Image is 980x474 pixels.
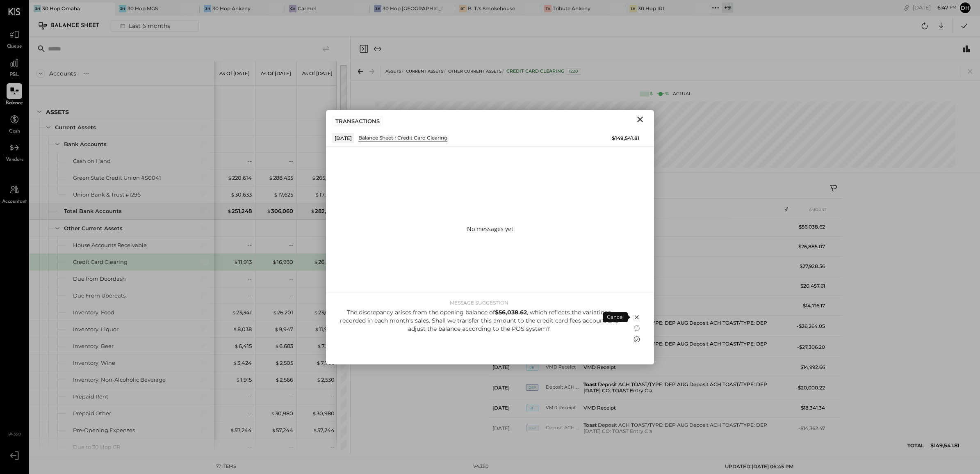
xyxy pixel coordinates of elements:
a: Queue [0,27,28,50]
div: [DATE] [332,133,354,143]
div: Inventory, Liquor [73,325,119,333]
button: Last 6 months [111,20,199,32]
div: ASSETS [46,108,69,116]
div: [DATE] [913,4,957,11]
span: Current Assets [406,69,443,74]
div: 17,625 [273,191,293,199]
div: $149,541.81 [612,135,640,142]
th: AMOUNT [793,202,828,217]
div: Current Assets [55,124,96,131]
div: 6,683 [275,342,293,350]
div: 77 items [216,463,236,470]
div: Credit Card Clearing [73,258,128,266]
div: Green State Credit Union #S0041 [73,174,161,182]
span: JE [526,405,538,411]
span: $ [313,427,317,433]
span: JE [526,445,538,452]
div: Inventory, Non-Alcoholic Beverage [73,376,166,384]
span: $ [314,259,318,265]
div: 17,625 [315,191,335,199]
button: Close [633,114,647,125]
div: 3H [374,5,381,12]
span: $ [317,376,321,383]
div: 288,435 [269,174,293,182]
div: 306,060 [267,207,293,215]
div: -- [248,241,252,249]
div: Accounts [49,69,76,78]
strong: $56,038.62 [495,309,527,316]
p: As of [DATE] [302,71,333,76]
span: $ [271,427,276,433]
td: Deposit ACH TOAST/TYPE: DEP AUG Deposit ACH TOAST/TYPE: DEP [DATE] CO: TOAST Entry Cla [580,337,781,357]
span: $ [269,174,273,181]
div: Last 6 months [115,21,173,31]
div: 7,786 [316,359,335,367]
div: BT [459,5,467,12]
div: 11,949 [315,325,335,333]
a: Cash [0,112,28,135]
div: Tribute Ankeny [553,5,590,12]
div: -- [289,275,293,283]
div: % [665,91,669,97]
div: B. T.'s Smokehouse [468,5,515,12]
td: [DATE] [489,439,526,458]
span: $ [312,410,317,417]
div: Credit Card Clearing [397,134,447,141]
span: UPDATED: [DATE] 06:45 PM [725,463,793,469]
div: 282,818 [310,207,335,215]
div: Prepaid Rent [73,393,108,401]
div: v 4.33.0 [473,463,488,470]
td: VMD Receipt [580,398,781,418]
div: -- [330,393,335,401]
td: Deposit ACH TOAST/TYPE: DEP AUG Deposit ACH TOAST/TYPE: DEP [DATE] CO: TOAST Entry Cla [546,418,580,439]
td: $20,457.61 [793,276,828,296]
div: -- [248,393,252,401]
div: 251,248 [227,207,252,215]
td: $27,928.56 [793,256,828,276]
span: Cash [9,128,20,135]
a: P&L [0,55,28,79]
div: MESSAGE SUGGESTION [334,299,624,306]
span: $ [232,309,236,316]
span: Vendors [6,156,23,164]
span: $ [315,191,319,198]
div: -- [289,443,293,451]
div: 265,193 [312,174,335,182]
p: No messages yet [467,225,513,233]
a: Vendors [0,140,28,164]
div: 30,633 [230,191,252,199]
span: $ [271,410,275,417]
button: Dh [959,1,972,14]
span: $ [272,259,277,265]
div: Inventory, Food [73,309,114,316]
span: JE [526,364,538,371]
span: $ [234,343,239,349]
div: Union Bank & Trust #1296 [73,191,141,199]
span: $ [230,427,235,433]
span: $ [267,208,271,214]
td: Deposit ACH TOAST/TYPE: DEP AUG Deposit ACH TOAST/TYPE: DEP [DATE] CO: TOAST Entry Cla [580,316,781,337]
td: [DATE] [489,418,526,439]
div: Bank Accounts [64,140,107,148]
td: VMD Receipt [546,357,580,377]
div: 7,363 [317,342,335,350]
span: $ [234,259,238,265]
a: Accountant [0,182,28,206]
span: P&L [10,71,19,79]
div: 3H [629,5,637,12]
span: $ [275,343,279,349]
div: 57,244 [313,426,335,434]
div: Credit Card Clearing [506,68,581,75]
div: 2,530 [317,376,335,384]
td: -$26,264.05 [793,316,828,337]
div: 1220 [566,68,581,75]
span: Accountant [2,198,27,206]
div: 3H [204,5,211,12]
td: [DATE] [489,398,526,418]
div: House Accounts Receivable [73,241,147,249]
div: -- [248,157,252,165]
p: As of [DATE] [261,71,291,76]
div: 26,201 [273,309,293,316]
div: 30,980 [271,410,293,417]
div: 30 Hop Ankeny [212,5,251,12]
